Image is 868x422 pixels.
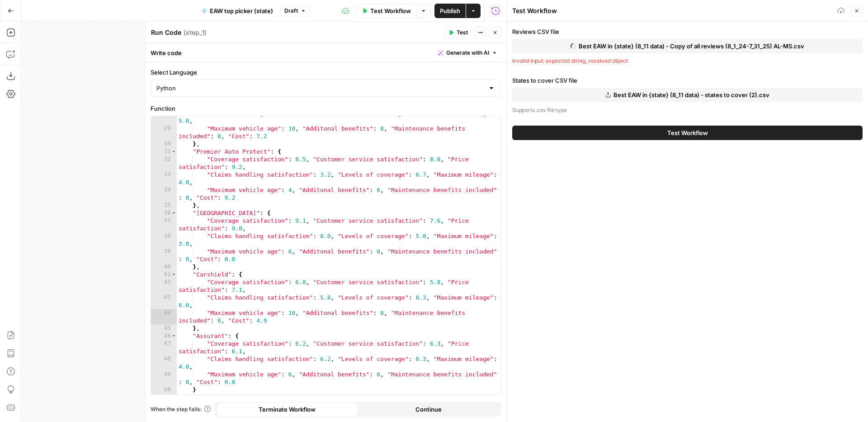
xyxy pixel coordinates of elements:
[446,49,489,57] span: Generate with AI
[151,217,177,232] div: 37
[151,309,177,324] div: 44
[151,202,177,209] div: 35
[145,43,506,62] div: Write code
[171,148,176,155] span: Toggle code folding, rows 31 through 35
[151,263,177,271] div: 40
[151,28,181,37] textarea: Run Code
[210,6,273,15] span: EAW top picker (state)
[613,90,769,99] span: Best EAW in {state} (8_11 data) - states to cover (2).csv
[358,402,500,417] button: Continue
[434,47,501,59] button: Generate with AI
[156,84,484,93] input: Python
[280,5,310,17] button: Draft
[151,109,177,125] div: 28
[151,171,177,186] div: 33
[579,42,804,51] span: Best EAW in {state} (8_11 data) - Copy of all reviews (8_1_24-7_31_25) AL-MS.csv
[151,386,177,394] div: 50
[151,186,177,202] div: 34
[151,324,177,332] div: 45
[434,4,466,18] button: Publish
[151,155,177,171] div: 32
[151,332,177,340] div: 46
[512,106,863,115] p: Supports .csv file type
[440,6,460,15] span: Publish
[151,209,177,217] div: 36
[259,405,316,414] span: Terminate Workflow
[512,126,863,140] button: Test Workflow
[151,394,177,401] div: 51
[444,27,472,38] button: Test
[415,405,442,414] span: Continue
[151,271,177,278] div: 41
[356,4,416,18] button: Test Workflow
[151,370,177,386] div: 49
[667,128,708,137] span: Test Workflow
[151,294,177,309] div: 43
[196,4,278,18] button: EAW top picker (state)
[151,340,177,355] div: 47
[370,6,411,15] span: Test Workflow
[457,28,468,37] span: Test
[151,68,501,77] label: Select Language
[284,7,298,15] span: Draft
[151,148,177,155] div: 31
[151,140,177,148] div: 30
[151,355,177,370] div: 48
[151,104,501,113] label: Function
[151,232,177,248] div: 38
[171,332,176,340] span: Toggle code folding, rows 46 through 50
[512,76,863,85] label: States to cover CSV file
[171,209,176,217] span: Toggle code folding, rows 36 through 40
[184,28,207,37] span: ( step_1 )
[512,57,863,65] div: Invalid input: expected string, received object
[151,278,177,294] div: 42
[151,125,177,140] div: 29
[171,271,176,278] span: Toggle code folding, rows 41 through 45
[512,39,863,53] button: Best EAW in {state} (8_11 data) - Copy of all reviews (8_1_24-7_31_25) AL-MS.csv
[151,248,177,263] div: 39
[151,405,211,413] a: When the step fails:
[512,88,863,102] button: Best EAW in {state} (8_11 data) - states to cover (2).csv
[512,27,863,36] label: Reviews CSV file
